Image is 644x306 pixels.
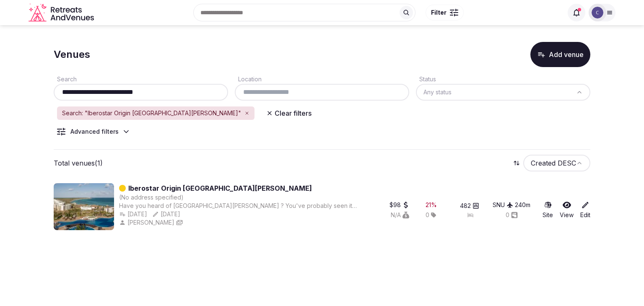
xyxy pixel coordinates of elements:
a: Site [543,201,553,219]
p: Total venues (1) [54,158,103,168]
button: 21% [426,201,437,209]
span: 0 [426,211,429,219]
svg: Retreats and Venues company logo [29,3,96,22]
button: SNU [493,201,513,209]
button: [PERSON_NAME] [119,218,174,227]
label: Search [54,75,77,83]
button: 482 [460,202,479,210]
button: 0 [506,211,518,219]
button: (No address specified) [119,193,184,202]
div: 240 m [515,201,530,209]
label: Location [235,75,262,83]
span: Filter [431,8,447,17]
div: 21 % [426,201,437,209]
img: Catherine Mesina [592,7,603,18]
div: Have you heard of [GEOGRAPHIC_DATA][PERSON_NAME] ? You've probably seen it hundreds of times in p... [119,202,361,210]
button: 240m [515,201,530,209]
button: [DATE] [152,210,180,218]
a: Iberostar Origin [GEOGRAPHIC_DATA][PERSON_NAME] [128,183,312,193]
span: 482 [460,202,471,210]
a: Visit the homepage [29,3,96,22]
button: $98 [390,201,409,209]
span: Search: "Iberostar Origin [GEOGRAPHIC_DATA][PERSON_NAME]" [62,109,241,117]
a: View [560,201,574,219]
div: Advanced filters [70,127,119,136]
button: Filter [426,5,464,21]
label: Status [416,75,436,83]
span: [PERSON_NAME] [127,218,174,227]
img: Featured image for Iberostar Origin Playa Pilar [54,183,114,230]
button: N/A [391,211,409,219]
button: Add venue [530,42,590,67]
button: Clear filters [261,106,317,121]
a: Edit [580,201,590,219]
button: [DATE] [119,210,147,218]
h1: Venues [54,47,90,62]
